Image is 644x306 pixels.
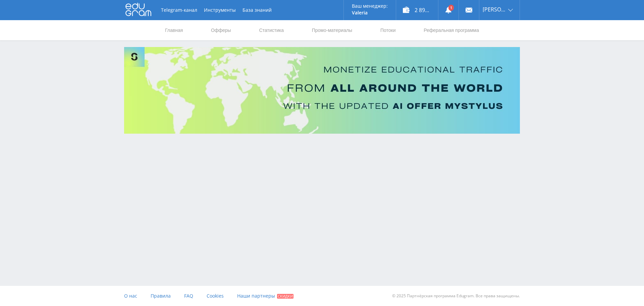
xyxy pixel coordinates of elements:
[237,286,293,306] a: Наши партнеры Скидки
[207,286,224,306] a: Cookies
[151,293,171,299] span: Правила
[277,294,293,299] span: Скидки
[423,20,480,40] a: Реферальная программа
[352,10,388,15] p: Valeria
[311,20,353,40] a: Промо-материалы
[325,286,520,306] div: © 2025 Партнёрская программа Edugram. Все права защищены.
[164,20,183,40] a: Главная
[258,20,284,40] a: Статистика
[210,20,232,40] a: Офферы
[124,47,520,134] img: Banner
[352,3,388,9] p: Ваш менеджер:
[237,293,275,299] span: Наши партнеры
[184,286,193,306] a: FAQ
[380,20,396,40] a: Потоки
[151,286,171,306] a: Правила
[483,7,506,12] span: [PERSON_NAME]
[124,293,137,299] span: О нас
[184,293,193,299] span: FAQ
[124,286,137,306] a: О нас
[207,293,224,299] span: Cookies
